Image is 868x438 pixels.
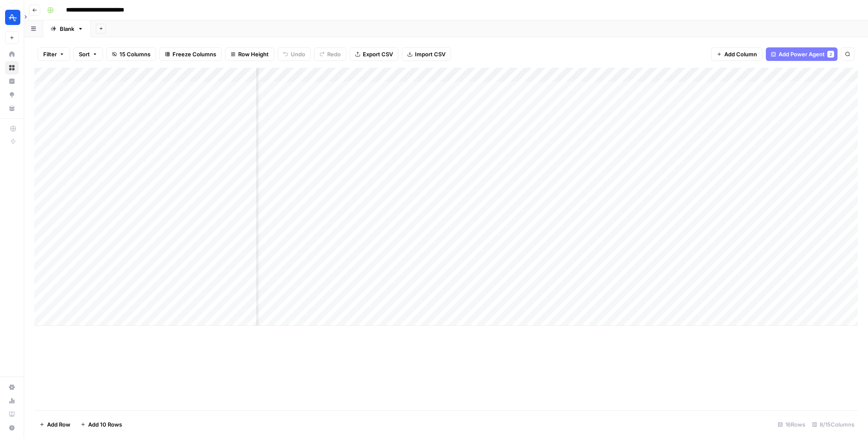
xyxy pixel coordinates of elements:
div: 2 [827,51,834,58]
button: Add 10 Rows [75,418,127,431]
span: Import CSV [415,50,445,58]
button: Undo [278,47,311,61]
button: Add Column [711,47,762,61]
a: Browse [5,61,19,74]
a: Settings [5,380,19,394]
a: Usage [5,394,19,408]
span: 15 Columns [120,50,150,58]
a: Your Data [5,102,19,115]
a: Blank [43,20,91,37]
div: Blank [60,25,74,33]
button: Add Row [34,418,75,431]
div: 16 Rows [774,418,809,431]
span: Add 10 Rows [88,420,122,429]
button: Help + Support [5,421,19,435]
span: Add Power Agent [779,50,825,58]
span: Row Height [238,50,269,58]
a: Learning Hub [5,408,19,421]
button: Export CSV [350,47,398,61]
button: Redo [314,47,346,61]
a: Opportunities [5,88,19,102]
span: Filter [43,50,57,58]
div: 8/15 Columns [809,418,858,431]
span: Undo [291,50,305,58]
span: Add Column [724,50,757,58]
button: Freeze Columns [159,47,222,61]
button: Row Height [225,47,274,61]
span: Export CSV [363,50,393,58]
a: Insights [5,74,19,88]
button: Add Power Agent2 [766,47,837,61]
button: Import CSV [402,47,451,61]
span: 2 [829,51,832,58]
span: Add Row [47,420,70,429]
button: 15 Columns [106,47,156,61]
a: Home [5,47,19,61]
button: Workspace: Amplitude [5,7,19,28]
img: Amplitude Logo [5,10,20,25]
span: Freeze Columns [172,50,216,58]
button: Filter [38,47,70,61]
button: Sort [73,47,103,61]
span: Sort [79,50,90,58]
span: Redo [327,50,341,58]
